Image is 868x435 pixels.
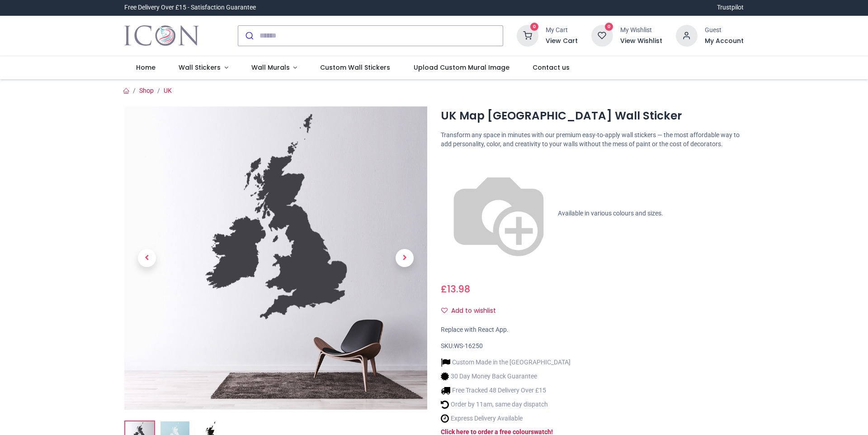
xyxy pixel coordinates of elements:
[441,325,744,335] div: Replace with React App.
[705,37,744,46] a: My Account
[517,31,538,38] a: 0
[447,282,470,296] span: 13.98
[441,358,571,367] li: Custom Made in the [GEOGRAPHIC_DATA]
[530,23,539,31] sup: 0
[240,56,309,80] a: Wall Murals
[441,131,744,148] p: Transform any space in minutes with our premium easy-to-apply wall stickers — the most affordable...
[138,249,156,267] span: Previous
[441,414,571,423] li: Express Delivery Available
[251,63,290,72] span: Wall Murals
[717,3,744,12] a: Trustpilot
[533,63,570,72] span: Contact us
[124,23,199,48] a: Logo of Icon Wall Stickers
[179,63,221,72] span: Wall Stickers
[454,342,483,349] span: WS-16250
[546,26,578,35] div: My Cart
[124,23,199,48] img: Icon Wall Stickers
[620,37,662,46] a: View Wishlist
[591,31,613,38] a: 0
[441,156,557,272] img: color-wheel.png
[124,3,256,12] div: Free Delivery Over £15 - Satisfaction Guarantee
[441,400,571,409] li: Order by 11am, same day dispatch
[164,87,172,94] a: UK
[441,372,571,381] li: 30 Day Money Back Guarantee
[167,56,240,80] a: Wall Stickers
[441,303,504,319] button: Add to wishlistAdd to wishlist
[396,249,414,267] span: Next
[441,386,571,395] li: Free Tracked 48 Delivery Over £15
[382,152,427,364] a: Next
[139,87,154,94] a: Shop
[124,106,427,410] img: UK Map United Kingdom Wall Sticker
[320,63,390,72] span: Custom Wall Stickers
[605,23,613,31] sup: 0
[124,152,170,364] a: Previous
[558,210,663,217] span: Available in various colours and sizes.
[620,26,662,35] div: My Wishlist
[441,108,744,124] h1: UK Map [GEOGRAPHIC_DATA] Wall Sticker
[441,342,744,351] div: SKU:
[238,26,259,46] button: Submit
[441,307,448,314] i: Add to wishlist
[414,63,509,72] span: Upload Custom Mural Image
[546,37,578,46] a: View Cart
[136,63,156,72] span: Home
[441,282,470,296] span: £
[705,26,744,35] div: Guest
